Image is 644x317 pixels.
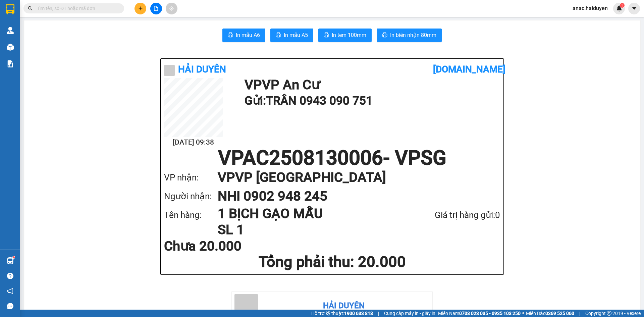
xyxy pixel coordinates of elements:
div: 0902948245 [57,30,125,39]
span: caret-down [631,5,637,11]
span: printer [324,32,329,39]
span: Chưa : [56,45,72,52]
span: Nhận: [57,6,73,13]
img: logo-vxr [6,4,14,14]
span: | [579,310,580,317]
button: caret-down [628,3,640,14]
h1: Gửi: TRÂN 0943 090 751 [245,92,497,110]
span: aim [169,6,174,11]
div: 0943090751 [6,22,53,31]
button: aim [166,3,177,14]
img: warehouse-icon [7,257,14,264]
div: 20.000 [56,43,126,53]
h1: NHI 0902 948 245 [218,187,487,206]
span: Gửi: [6,6,16,13]
sup: 1 [13,256,15,258]
strong: 0708 023 035 - 0935 103 250 [459,311,521,316]
span: printer [382,32,387,39]
span: ⚪️ [522,312,524,315]
h1: VP VP An Cư [245,78,497,92]
span: Hỗ trợ kỹ thuật: [311,310,373,317]
strong: 1900 633 818 [344,311,373,316]
div: TRÂN [6,14,53,22]
span: In mẫu A6 [236,31,260,39]
span: file-add [154,6,158,11]
img: icon-new-feature [616,5,622,11]
sup: 1 [620,3,625,8]
span: Cung cấp máy in - giấy in: [384,310,436,317]
span: notification [7,288,13,294]
button: printerIn mẫu A5 [270,29,313,42]
h1: VP VP [GEOGRAPHIC_DATA] [218,168,487,187]
div: NHI [57,22,125,30]
span: question-circle [7,273,13,279]
span: In mẫu A5 [284,31,308,39]
span: search [28,6,33,11]
span: anac.haiduyen [567,4,613,12]
button: printerIn tem 100mm [318,29,372,42]
b: [DOMAIN_NAME] [433,64,505,75]
h1: SL 1 [218,222,399,238]
b: Hải Duyên [178,64,226,75]
img: warehouse-icon [7,44,14,51]
strong: 0369 525 060 [545,311,574,316]
button: plus [135,3,146,14]
span: message [7,303,13,309]
input: Tìm tên, số ĐT hoặc mã đơn [37,5,116,12]
div: Giá trị hàng gửi: 0 [399,208,500,222]
span: Miền Bắc [526,310,574,317]
div: VP An Cư [6,6,53,14]
h2: [DATE] 09:38 [164,137,223,148]
h1: Tổng phải thu: 20.000 [164,253,500,271]
div: Chưa 20.000 [164,240,275,253]
h1: VPAC2508130006 - VPSG [164,148,500,168]
span: | [378,310,379,317]
span: printer [228,32,233,39]
img: warehouse-icon [7,27,14,34]
div: Tên hàng: [164,208,218,222]
button: file-add [150,3,162,14]
span: plus [138,6,143,11]
span: printer [276,32,281,39]
div: Hải Duyên [323,300,365,312]
div: Người nhận: [164,190,218,203]
span: 1 [621,3,623,8]
span: copyright [607,311,611,316]
img: solution-icon [7,60,14,67]
button: printerIn biên nhận 80mm [377,29,442,42]
div: VP nhận: [164,171,218,184]
span: In tem 100mm [332,31,366,39]
span: Miền Nam [438,310,521,317]
h1: 1 BỊCH GẠO MẪU [218,206,399,222]
span: In biên nhận 80mm [390,31,436,39]
button: printerIn mẫu A6 [222,29,265,42]
div: VP [GEOGRAPHIC_DATA] [57,6,125,22]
